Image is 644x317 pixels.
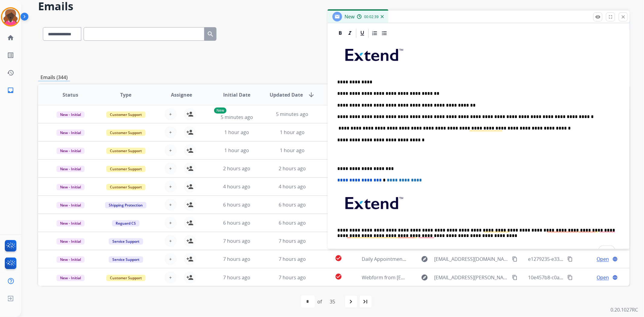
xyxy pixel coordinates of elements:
span: New [344,13,354,20]
span: Initial Date [223,91,250,98]
mat-icon: remove_red_eye [595,14,601,20]
span: e1279235-e33b-4bd1-a0b5-9a73fa5051fb [528,256,620,262]
mat-icon: search [207,30,214,38]
div: Bold [336,29,345,38]
mat-icon: explore [421,274,428,281]
span: [EMAIL_ADDRESS][PERSON_NAME][DOMAIN_NAME] [434,274,508,281]
mat-icon: person_add [186,201,194,208]
div: of [318,298,322,305]
mat-icon: history [7,69,14,76]
span: Customer Support [106,148,146,154]
mat-icon: person_add [186,129,194,136]
button: + [165,108,177,120]
span: 1 hour ago [224,147,249,154]
mat-icon: person_add [186,165,194,172]
mat-icon: navigate_next [348,298,355,305]
span: New - Initial [56,148,85,154]
button: + [165,162,177,175]
span: New - Initial [56,130,85,136]
span: 6 hours ago [223,219,250,226]
span: Customer Support [106,184,146,190]
span: Service Support [109,256,143,263]
span: New - Initial [56,220,85,226]
span: + [169,183,172,190]
span: 5 minutes ago [276,111,308,117]
span: Customer Support [106,166,146,172]
span: Service Support [109,238,143,245]
span: 7 hours ago [223,238,250,244]
mat-icon: fullscreen [608,14,613,20]
mat-icon: check_circle [335,255,342,262]
span: Customer Support [106,275,146,281]
span: 7 hours ago [279,238,306,244]
span: New - Initial [56,166,85,172]
p: New [214,107,226,114]
mat-icon: content_copy [567,256,573,262]
mat-icon: person_add [186,274,194,281]
mat-icon: home [7,34,14,41]
span: 4 hours ago [279,183,306,190]
div: To enrich screen reader interactions, please activate Accessibility in Grammarly extension settings [335,39,622,258]
button: + [165,235,177,247]
span: 7 hours ago [279,274,306,281]
span: Shipping Protection [105,202,146,208]
span: + [169,110,172,118]
span: New - Initial [56,202,85,208]
mat-icon: language [612,256,618,262]
span: [EMAIL_ADDRESS][DOMAIN_NAME] [434,255,508,263]
span: 7 hours ago [223,256,250,262]
span: 1 hour ago [280,147,305,154]
span: 10e457b8-c0ab-4fbd-9199-02287104c8b4 [528,274,621,281]
div: 35 [325,296,340,308]
mat-icon: content_copy [512,256,517,262]
mat-icon: person_add [186,183,194,190]
span: + [169,219,172,226]
mat-icon: person_add [186,255,194,263]
button: + [165,126,177,138]
span: + [169,147,172,154]
button: + [165,144,177,156]
span: + [169,165,172,172]
span: Open [597,274,609,281]
span: + [169,129,172,136]
span: 6 hours ago [223,201,250,208]
span: 1 hour ago [280,129,305,136]
span: New - Initial [56,238,85,245]
span: 7 hours ago [223,274,250,281]
img: avatar [2,8,19,25]
mat-icon: person_add [186,110,194,118]
mat-icon: close [620,14,626,20]
mat-icon: last_page [362,298,369,305]
span: 6 hours ago [279,219,306,226]
span: Assignee [171,91,192,98]
span: Type [120,91,131,98]
button: + [165,217,177,229]
mat-icon: arrow_downward [308,91,315,98]
span: Customer Support [106,111,146,118]
span: 2 hours ago [279,165,306,172]
span: Open [597,255,609,263]
span: Customer Support [106,130,146,136]
span: Webform from [EMAIL_ADDRESS][PERSON_NAME][DOMAIN_NAME] on [DATE] [362,274,536,281]
p: Emails (344) [38,74,70,81]
span: Updated Date [270,91,303,98]
mat-icon: content_copy [567,275,573,280]
span: 6 hours ago [279,201,306,208]
span: New - Initial [56,256,85,263]
div: Bullet List [380,29,389,38]
span: New - Initial [56,111,85,118]
span: Daily Appointment Report for Extend on [DATE] [362,256,470,262]
button: + [165,253,177,265]
mat-icon: person_add [186,147,194,154]
span: New - Initial [56,184,85,190]
span: + [169,255,172,263]
span: + [169,201,172,208]
span: 1 hour ago [224,129,249,136]
span: + [169,274,172,281]
mat-icon: check_circle [335,273,342,280]
span: 00:02:39 [364,14,379,19]
button: + [165,199,177,211]
mat-icon: language [612,275,618,280]
span: 4 hours ago [223,183,250,190]
span: + [169,237,172,245]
